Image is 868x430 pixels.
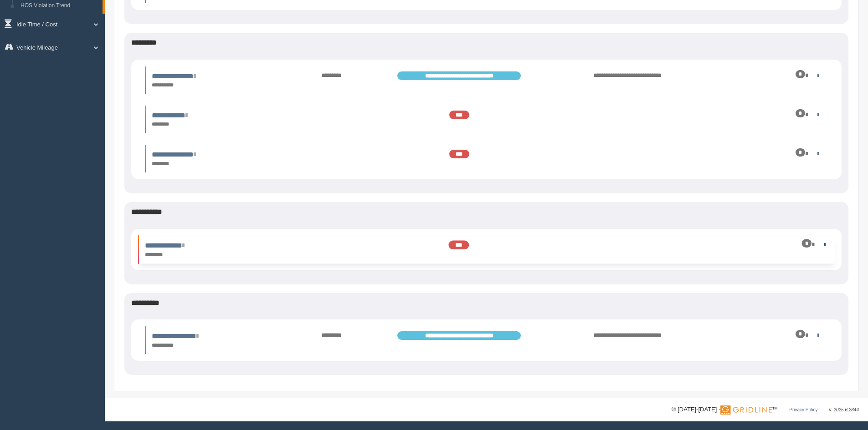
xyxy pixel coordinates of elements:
li: Expand [145,106,828,133]
li: Expand [145,326,828,354]
li: Expand [138,235,835,263]
div: © [DATE]-[DATE] - ™ [672,405,859,415]
span: v. 2025.6.2844 [829,407,859,412]
a: Privacy Policy [789,407,817,412]
li: Expand [145,66,828,94]
li: Expand [145,145,828,172]
img: Gridline [720,405,772,415]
